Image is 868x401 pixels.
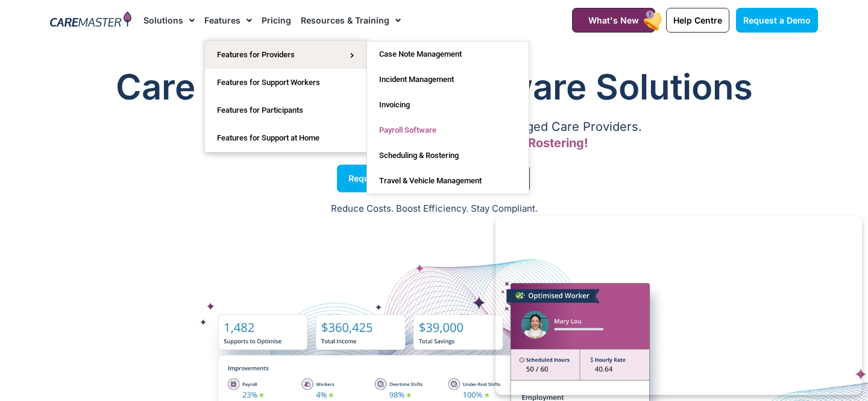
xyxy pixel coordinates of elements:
[367,143,529,168] a: Scheduling & Rostering
[205,124,366,152] a: Features for Support at Home
[588,15,639,25] span: What's New
[367,118,529,143] a: Payroll Software
[205,69,366,96] a: Features for Support Workers
[205,41,366,69] a: Features for Providers
[367,42,529,67] a: Case Note Management
[367,67,529,92] a: Incident Management
[495,216,862,395] iframe: Popup CTA
[50,123,818,131] p: A Comprehensive Software Ecosystem for NDIS & Aged Care Providers.
[743,15,811,25] span: Request a Demo
[50,63,818,111] h1: Care Management Software Solutions
[736,8,818,33] a: Request a Demo
[348,175,417,182] span: Request a Demo
[367,168,529,194] a: Travel & Vehicle Management
[366,41,529,194] ul: Features for Providers
[337,165,429,192] a: Request a Demo
[50,11,131,30] img: CareMaster Logo
[367,92,529,118] a: Invoicing
[7,202,861,216] p: Reduce Costs. Boost Efficiency. Stay Compliant.
[205,96,366,124] a: Features for Participants
[572,8,655,33] a: What's New
[673,15,722,25] span: Help Centre
[666,8,729,33] a: Help Centre
[204,40,367,153] ul: Features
